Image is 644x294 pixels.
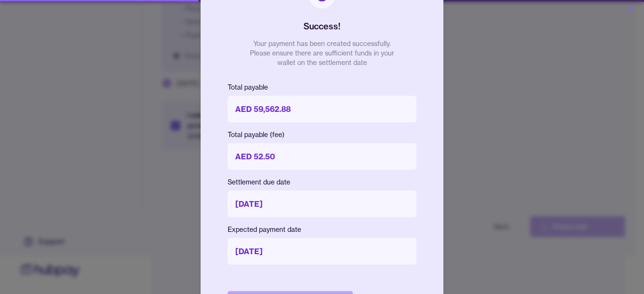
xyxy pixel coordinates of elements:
[228,177,416,187] p: Settlement due date
[228,191,416,217] p: [DATE]
[304,20,340,33] h2: Success!
[228,130,416,139] p: Total payable (fee)
[246,39,398,67] p: Your payment has been created successfully. Please ensure there are sufficient funds in your wall...
[228,238,416,265] p: [DATE]
[228,96,416,122] p: AED 59,562.88
[228,83,416,92] p: Total payable
[228,225,416,234] p: Expected payment date
[228,143,416,170] p: AED 52.50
